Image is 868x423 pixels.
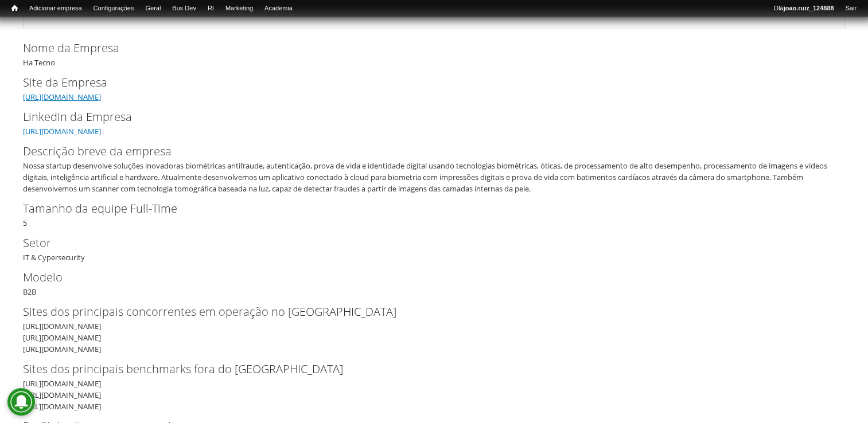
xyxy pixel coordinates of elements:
[23,40,845,68] div: Ha Tecno
[88,3,140,14] a: Configurações
[23,234,826,252] label: Setor
[23,126,101,136] a: [URL][DOMAIN_NAME]
[259,3,298,14] a: Academia
[23,40,826,57] label: Nome da Empresa
[11,4,18,12] span: Início
[24,3,88,14] a: Adicionar empresa
[784,5,834,11] strong: joao.ruiz_124888
[23,143,826,160] label: Descrição breve da empresa
[23,269,845,297] div: B2B
[23,92,101,102] a: [URL][DOMAIN_NAME]
[139,3,166,14] a: Geral
[23,303,826,320] label: Sites dos principais concorrentes em operação no [GEOGRAPHIC_DATA]
[781,12,839,22] a: Ver perfil do usuário.
[202,3,220,14] a: RI
[6,3,24,14] a: Início
[23,200,845,229] div: 5
[23,108,826,126] label: LinkedIn da Empresa
[23,303,845,355] div: [URL][DOMAIN_NAME] [URL][DOMAIN_NAME] [URL][DOMAIN_NAME]
[768,3,839,14] a: Olájoao.ruiz_124888
[23,200,826,217] label: Tamanho da equipe Full-Time
[220,3,259,14] a: Marketing
[839,3,862,14] a: Sair
[23,378,838,412] div: [URL][DOMAIN_NAME] [URL][DOMAIN_NAME] [URL][DOMAIN_NAME]
[166,3,202,14] a: Bus Dev
[23,361,826,378] label: Sites dos principais benchmarks fora do [GEOGRAPHIC_DATA]
[23,269,826,286] label: Modelo
[23,74,826,91] label: Site da Empresa
[23,234,845,263] div: IT & Cypersecurity
[23,160,838,194] div: Nossa startup desenvolve soluções inovadoras biométricas antifraude, autenticação, prova de vida ...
